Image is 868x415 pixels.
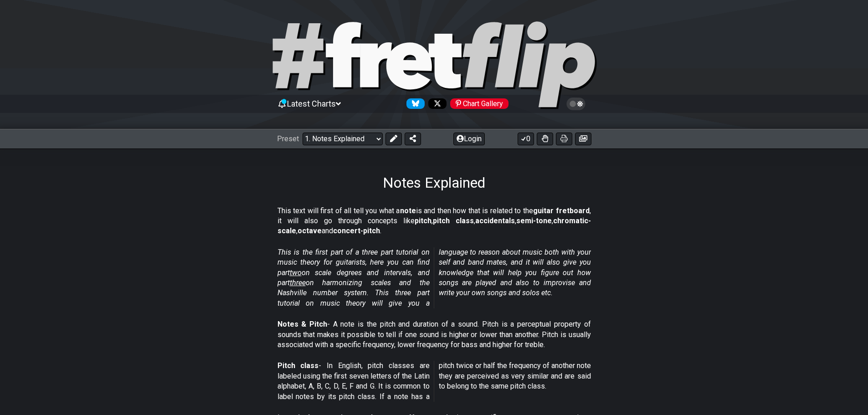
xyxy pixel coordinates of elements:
[277,134,299,143] span: Preset
[571,100,581,108] span: Toggle light / dark theme
[453,133,485,145] button: Login
[277,319,591,350] p: - A note is the pitch and duration of a sound. Pitch is a perceptual property of sounds that make...
[425,98,447,109] a: Follow #fretflip at X
[385,133,402,145] button: Edit Preset
[405,133,421,145] button: Share Preset
[277,206,591,236] p: This text will first of all tell you what a is and then how that is related to the , it will also...
[537,133,553,145] button: Toggle Dexterity for all fretkits
[298,226,322,235] strong: octave
[415,216,431,225] strong: pitch
[475,216,515,225] strong: accidentals
[277,248,591,307] em: This is the first part of a three part tutorial on music theory for guitarists, here you can find...
[303,133,383,145] select: Preset
[447,98,508,109] a: #fretflip at Pinterest
[518,133,534,145] button: 0
[450,98,508,109] div: Chart Gallery
[287,99,336,108] span: Latest Charts
[333,226,380,235] strong: concert-pitch
[290,278,306,287] span: three
[277,361,591,402] p: - In English, pitch classes are labeled using the first seven letters of the Latin alphabet, A, B...
[556,133,572,145] button: Print
[277,361,319,370] strong: Pitch class
[400,206,416,215] strong: note
[290,268,302,277] span: two
[277,320,327,328] strong: Notes & Pitch
[516,216,552,225] strong: semi-tone
[383,174,485,191] h1: Notes Explained
[575,133,591,145] button: Create image
[433,216,474,225] strong: pitch class
[533,206,590,215] strong: guitar fretboard
[403,98,425,109] a: Follow #fretflip at Bluesky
